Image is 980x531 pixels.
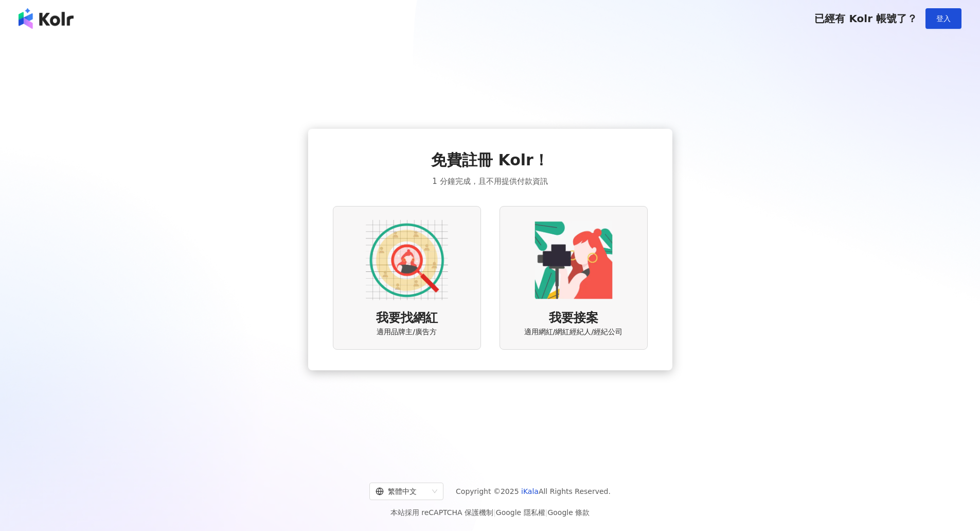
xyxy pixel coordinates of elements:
img: logo [19,8,74,29]
span: 已經有 Kolr 帳號了？ [814,12,917,25]
span: 本站採用 reCAPTCHA 保護機制 [390,506,590,519]
img: AD identity option [366,219,448,301]
span: 1 分鐘完成，且不用提供付款資訊 [432,175,547,187]
button: 登入 [925,8,961,29]
div: 繁體中文 [376,483,428,500]
span: 免費註冊 Kolr！ [431,149,549,171]
a: iKala [521,487,539,495]
span: 我要接案 [549,310,598,327]
img: KOL identity option [532,219,615,301]
span: | [545,508,548,517]
a: Google 隱私權 [496,508,545,517]
span: 適用網紅/網紅經紀人/經紀公司 [524,327,622,337]
span: Copyright © 2025 All Rights Reserved. [456,485,611,498]
span: 適用品牌主/廣告方 [377,327,437,337]
span: | [493,508,496,517]
span: 登入 [936,14,951,23]
span: 我要找網紅 [376,310,438,327]
a: Google 條款 [547,508,590,517]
